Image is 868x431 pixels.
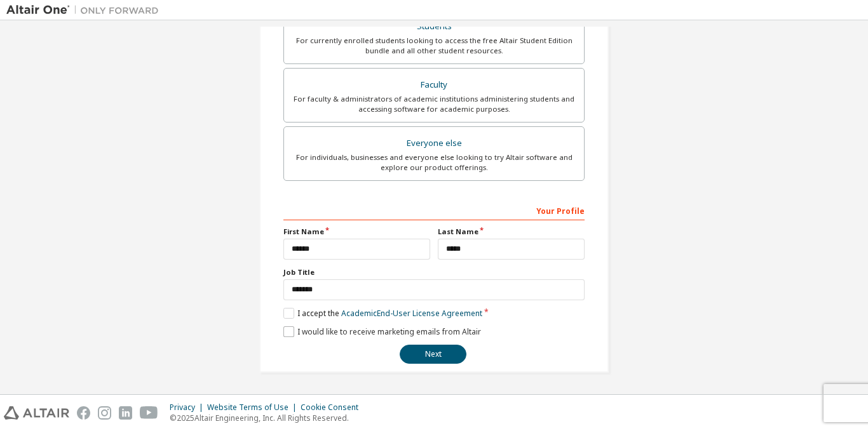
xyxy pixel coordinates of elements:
img: Altair One [6,4,165,17]
img: altair_logo.svg [4,406,69,420]
a: Academic End-User License Agreement [341,308,482,319]
div: For faculty & administrators of academic institutions administering students and accessing softwa... [292,94,576,114]
img: instagram.svg [98,406,111,420]
div: For individuals, businesses and everyone else looking to try Altair software and explore our prod... [292,152,576,173]
p: © 2025 Altair Engineering, Inc. All Rights Reserved. [170,413,366,423]
label: Job Title [283,267,585,277]
div: Privacy [170,402,207,413]
div: Everyone else [292,135,576,152]
label: First Name [283,227,430,237]
div: Website Terms of Use [207,402,301,413]
div: Your Profile [283,200,585,220]
img: youtube.svg [140,406,158,420]
img: linkedin.svg [119,406,132,420]
label: Last Name [438,227,585,237]
img: facebook.svg [77,406,90,420]
div: Cookie Consent [301,402,366,413]
div: Faculty [292,76,576,94]
div: Students [292,18,576,36]
div: For currently enrolled students looking to access the free Altair Student Edition bundle and all ... [292,36,576,56]
label: I would like to receive marketing emails from Altair [283,326,481,337]
button: Next [400,345,466,364]
label: I accept the [283,308,482,319]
